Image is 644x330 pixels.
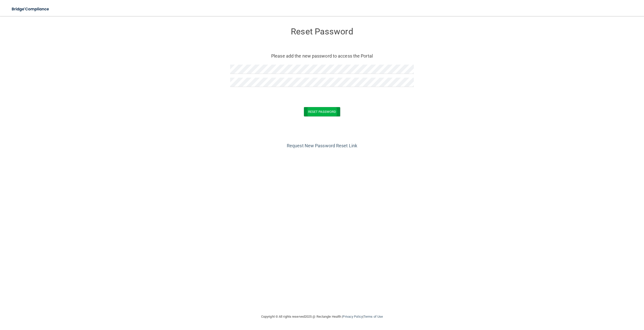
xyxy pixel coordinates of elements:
button: Reset Password [304,107,340,116]
a: Request New Password Reset Link [287,143,357,148]
p: Please add the new password to access the Portal [234,52,410,60]
img: bridge_compliance_login_screen.278c3ca4.svg [8,4,54,14]
a: Terms of Use [364,315,383,318]
h3: Reset Password [230,27,414,36]
div: Copyright © All rights reserved 2025 @ Rectangle Health | | [230,309,414,325]
a: Privacy Policy [343,315,363,318]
